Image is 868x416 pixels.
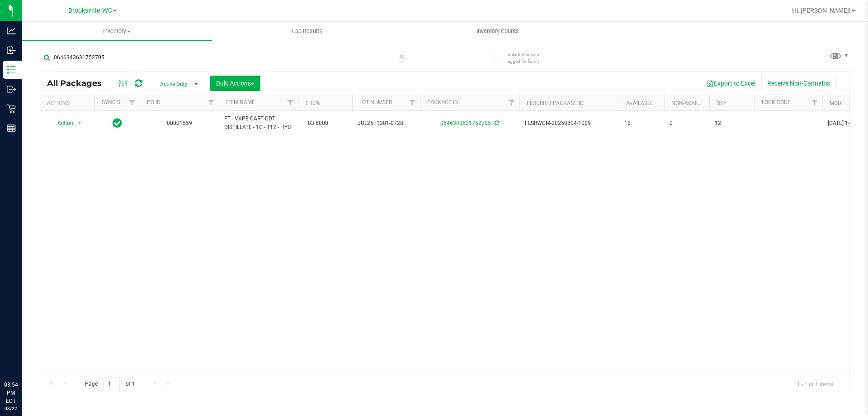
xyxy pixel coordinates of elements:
[715,119,749,128] span: 12
[113,117,122,129] span: In Sync
[4,405,18,412] p: 08/22
[303,117,333,130] span: 83.6000
[717,100,726,106] a: Qty
[506,51,552,65] span: Include items not tagged for facility
[283,95,298,110] a: Filter
[7,104,16,113] inline-svg: Retail
[671,100,712,106] a: Non-Available
[4,381,18,405] p: 03:54 PM EDT
[527,100,584,106] a: Flourish Package ID
[204,95,219,110] a: Filter
[7,65,16,74] inline-svg: Inventory
[398,51,405,62] span: Clear
[7,46,16,55] inline-svg: Inbound
[216,80,255,87] span: Bulk Actions
[77,377,142,391] span: Page of 1
[624,119,659,128] span: 12
[212,22,402,41] a: Lab Results
[427,99,458,105] a: Package ID
[358,119,415,128] span: JUL25T1201-0728
[125,95,140,110] a: Filter
[147,99,160,105] a: PO ID
[280,27,335,35] span: Lab Results
[22,27,212,35] span: Inventory
[68,7,112,14] span: Brooksville WC
[762,99,791,105] a: Lock Code
[22,22,212,41] a: Inventory
[9,344,36,371] iframe: Resource center
[7,26,16,35] inline-svg: Analytics
[792,7,851,14] span: Hi, [PERSON_NAME]!
[464,27,531,35] span: Inventory Counts
[7,124,16,133] inline-svg: Reports
[701,76,761,91] button: Export to Excel
[49,117,74,129] span: Action
[626,100,653,106] a: Available
[405,95,420,110] a: Filter
[7,85,16,94] inline-svg: Outbound
[505,95,519,110] a: Filter
[761,76,836,91] button: Receive Non-Cannabis
[102,99,137,105] a: Sync Status
[104,377,120,391] input: 1
[440,120,491,126] a: 0646343631752705
[402,22,593,41] a: Inventory Counts
[167,120,192,126] a: 00001559
[790,377,840,391] span: 1 - 1 of 1 items
[525,119,613,128] span: FLSRWGM-20250804-1009
[47,78,111,88] span: All Packages
[210,76,260,91] button: Bulk Actions
[74,117,85,129] span: select
[807,95,822,110] a: Filter
[493,120,499,126] span: Sync from Compliance System
[224,115,292,132] span: FT - VAPE CART CDT DISTILLATE - 1G - T12 - HYB
[47,100,91,106] div: Actions
[670,119,704,128] span: 0
[40,51,409,64] input: Search Package ID, Item Name, SKU, Lot or Part Number...
[359,99,392,105] a: Lot Number
[305,100,320,106] a: THC%
[226,99,255,105] a: Item Name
